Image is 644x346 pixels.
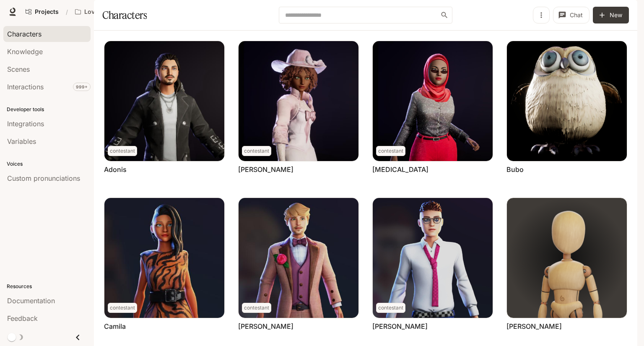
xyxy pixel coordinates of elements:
a: [PERSON_NAME] [238,322,293,331]
a: Adonis [104,165,127,174]
a: Camila [104,322,126,331]
a: [PERSON_NAME] [238,165,293,174]
a: [PERSON_NAME] [372,322,428,331]
a: Bubo [506,165,524,174]
img: Ethan [373,198,493,318]
img: Bubo [507,41,627,161]
button: All workspaces [71,3,139,20]
p: Love Bird Cam [84,8,126,16]
a: [MEDICAL_DATA] [372,165,428,174]
img: Amira [373,41,493,161]
button: Chat [553,7,589,23]
img: Adonis [104,41,224,161]
img: Amanda [239,41,358,161]
img: Chad [239,198,358,318]
button: New [593,7,629,23]
div: / [62,8,71,16]
a: [PERSON_NAME] [506,322,562,331]
img: Camila [104,198,224,318]
h1: Characters [102,7,147,23]
img: Gregull [507,198,627,318]
span: Projects [35,8,59,16]
a: Go to projects [22,3,62,20]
